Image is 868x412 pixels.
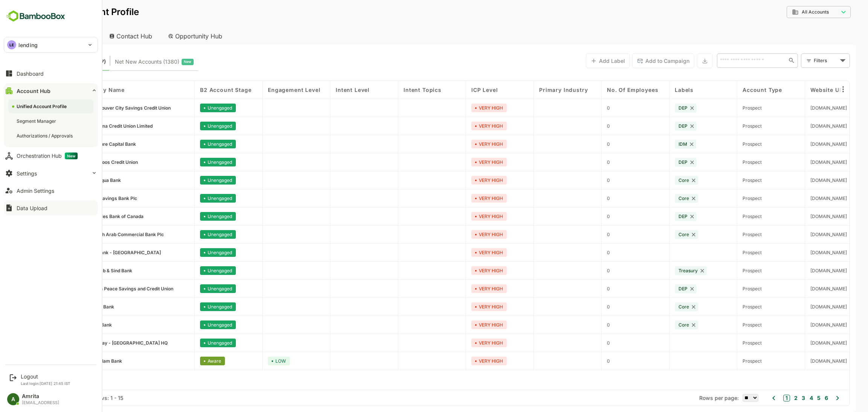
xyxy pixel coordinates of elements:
[796,394,802,402] button: 6
[445,176,480,185] div: VERY HIGH
[445,194,480,203] div: VERY HIGH
[559,53,604,68] button: Add Label
[445,284,480,293] div: VERY HIGH
[652,322,663,328] span: Core
[716,304,735,310] span: Prospect
[23,395,97,401] div: Total Rows: 617 | Rows: 1 - 15
[787,53,824,69] div: Filters
[21,373,70,380] div: Logout
[673,395,712,401] span: Rows per page:
[136,28,203,44] div: Opportunity Hub
[17,103,68,110] div: Unified Account Profile
[174,302,209,311] div: Unengaged
[648,87,667,93] span: Labels
[445,158,480,166] div: VERY HIGH
[22,400,59,405] div: [EMAIL_ADDRESS]
[12,8,113,17] p: Unified Account Profile
[4,183,98,198] button: Admin Settings
[64,250,134,255] span: Citibank - UK
[581,105,584,111] span: 0
[174,176,209,185] div: Unengaged
[784,322,821,328] span: tsbbanking.com
[648,104,670,113] div: DEP
[652,214,661,219] span: DEP
[784,141,821,147] span: vc-bank.com
[64,177,95,183] span: Umpqua Bank
[648,266,680,275] div: Treasury
[581,322,584,328] span: 0
[241,87,294,93] span: Engagement Level
[4,200,98,215] button: Data Upload
[174,266,209,275] div: Unengaged
[174,122,209,130] div: Unengaged
[241,357,263,365] div: LOW
[716,232,735,237] span: Prospect
[648,212,670,221] div: DEP
[581,123,584,129] span: 0
[64,358,96,364] span: Al Salam Bank
[4,9,67,23] img: BambooboxFullLogoMark.5f36c76dfaba33ec1ec1367b70bb1252.svg
[4,83,98,98] button: Account Hub
[64,340,141,346] span: PayRay - Lithuania HQ
[787,56,811,64] div: Filters
[784,268,821,273] span: punjabandsindbank.co.in
[445,320,480,329] div: VERY HIGH
[17,188,54,194] div: Admin Settings
[760,5,824,20] div: All Accounts
[766,9,812,15] div: All Accounts
[64,322,86,328] span: TSB Bank
[581,304,584,310] span: 0
[652,123,661,129] span: DEP
[64,195,111,201] span: OneSavings Bank Plc
[64,159,112,165] span: Osoyoos Credit Union
[77,28,133,44] div: Contact Hub
[4,66,98,81] button: Dashboard
[648,302,672,311] div: Core
[17,205,47,211] div: Data Upload
[12,28,74,44] div: Account Hub
[174,194,209,203] div: Unengaged
[716,250,735,255] span: Prospect
[581,214,584,219] span: 0
[174,87,225,93] span: B2 Account Stage
[716,268,735,273] span: Prospect
[174,158,209,166] div: Unengaged
[716,105,735,111] span: Prospect
[775,9,802,15] span: All Accounts
[716,358,735,364] span: Prospect
[445,266,480,275] div: VERY HIGH
[309,87,343,93] span: Intent Level
[174,357,199,365] div: Aware
[17,88,50,94] div: Account Hub
[89,57,167,67] div: Newly surfaced ICP-fit accounts from Intent, Website, LinkedIn, and other engagement signals.
[606,53,668,68] button: Add to Campaign
[652,177,663,183] span: Core
[671,53,686,68] button: Export the selected data as CSV
[65,153,78,159] span: New
[581,141,584,147] span: 0
[445,122,480,130] div: VERY HIGH
[581,250,584,255] span: 0
[445,302,480,311] div: VERY HIGH
[17,133,74,139] div: Authorizations / Approvals
[513,87,561,93] span: Primary Industry
[716,87,756,93] span: Account Type
[581,195,584,201] span: 0
[784,358,821,364] span: alsalambank.com
[652,286,661,291] span: DEP
[784,159,821,165] span: ocubc.com
[174,339,209,347] div: Unengaged
[716,177,735,183] span: Prospect
[174,320,209,329] div: Unengaged
[581,268,584,273] span: 0
[4,148,98,163] button: Orchestration HubNew
[784,304,821,310] span: axosbank.com
[784,123,821,129] span: parama.ca
[648,122,670,131] div: DEP
[716,286,735,291] span: Prospect
[652,232,663,237] span: Core
[21,381,70,386] p: Last login: [DATE] 21:45 IST
[784,232,821,237] span: bacb.co.uk
[648,176,672,185] div: Core
[17,153,78,159] div: Orchestration Hub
